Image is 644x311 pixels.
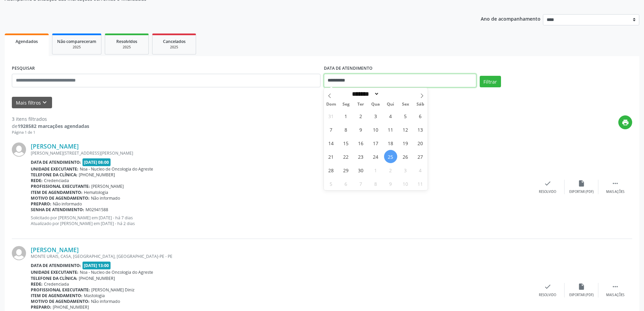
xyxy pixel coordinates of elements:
[31,304,51,310] b: Preparo:
[368,102,383,107] span: Qua
[31,281,43,287] b: Rede:
[44,281,69,287] span: Credenciada
[31,201,51,207] b: Preparo:
[31,195,90,201] b: Motivo de agendamento:
[324,63,373,74] label: DATA DE ATENDIMENTO
[384,123,397,136] span: Setembro 11, 2025
[12,130,89,135] div: Página 1 de 1
[31,269,78,275] b: Unidade executante:
[569,190,594,194] div: Exportar (PDF)
[354,150,367,163] span: Setembro 23, 2025
[414,123,427,136] span: Setembro 13, 2025
[398,102,413,107] span: Sex
[606,190,624,194] div: Mais ações
[31,275,77,281] b: Telefone da clínica:
[324,102,339,107] span: Dom
[354,136,367,150] span: Setembro 16, 2025
[539,293,556,297] div: Resolvido
[31,178,43,183] b: Rede:
[369,150,382,163] span: Setembro 24, 2025
[480,76,501,87] button: Filtrar
[12,123,89,130] div: de
[91,195,120,201] span: Não informado
[413,102,428,107] span: Sáb
[325,150,338,163] span: Setembro 21, 2025
[399,177,412,190] span: Outubro 10, 2025
[57,45,96,50] div: 2025
[53,304,89,310] span: [PHONE_NUMBER]
[384,109,397,123] span: Setembro 4, 2025
[383,102,398,107] span: Qui
[569,293,594,297] div: Exportar (PDF)
[12,115,89,123] div: 3 itens filtrados
[606,293,624,297] div: Mais ações
[612,283,619,290] i: 
[12,246,26,260] img: img
[79,172,115,178] span: [PHONE_NUMBER]
[31,159,81,165] b: Data de atendimento:
[544,283,551,290] i: check
[414,177,427,190] span: Outubro 11, 2025
[41,99,48,106] i: keyboard_arrow_down
[350,90,380,97] select: Month
[339,109,353,123] span: Setembro 1, 2025
[82,262,111,269] span: [DATE] 13:00
[339,150,353,163] span: Setembro 22, 2025
[622,119,629,126] i: print
[12,63,35,74] label: PESQUISAR
[384,163,397,177] span: Outubro 2, 2025
[31,287,90,293] b: Profissional executante:
[578,180,585,187] i: insert_drive_file
[31,298,90,304] b: Motivo de agendamento:
[339,177,353,190] span: Outubro 6, 2025
[399,150,412,163] span: Setembro 26, 2025
[353,102,368,107] span: Ter
[354,163,367,177] span: Setembro 30, 2025
[31,150,531,156] div: [PERSON_NAME][STREET_ADDRESS][PERSON_NAME]
[379,90,402,97] input: Year
[31,207,84,213] b: Senha de atendimento:
[157,45,191,50] div: 2025
[354,109,367,123] span: Setembro 2, 2025
[338,102,353,107] span: Seg
[339,163,353,177] span: Setembro 29, 2025
[399,136,412,150] span: Setembro 19, 2025
[91,298,120,304] span: Não informado
[578,283,585,290] i: insert_drive_file
[80,269,153,275] span: Noa - Nucleo de Oncologia do Agreste
[481,14,541,23] p: Ano de acompanhamento
[414,136,427,150] span: Setembro 20, 2025
[31,253,531,259] div: MONTE URAIS, CASA, [GEOGRAPHIC_DATA], [GEOGRAPHIC_DATA]-PE - PE
[369,109,382,123] span: Setembro 3, 2025
[110,45,144,50] div: 2025
[31,293,82,298] b: Item de agendamento:
[12,97,52,109] button: Mais filtroskeyboard_arrow_down
[31,166,78,172] b: Unidade executante:
[91,183,124,189] span: [PERSON_NAME]
[31,142,79,150] a: [PERSON_NAME]
[384,150,397,163] span: Setembro 25, 2025
[31,190,82,195] b: Item de agendamento:
[31,263,81,268] b: Data de atendimento:
[325,109,338,123] span: Agosto 31, 2025
[53,201,82,207] span: Não informado
[399,163,412,177] span: Outubro 3, 2025
[31,172,77,178] b: Telefone da clínica:
[86,207,108,213] span: M02941588
[414,163,427,177] span: Outubro 4, 2025
[339,123,353,136] span: Setembro 8, 2025
[18,123,89,129] strong: 1928582 marcações agendadas
[384,177,397,190] span: Outubro 9, 2025
[16,39,38,44] span: Agendados
[325,177,338,190] span: Outubro 5, 2025
[339,136,353,150] span: Setembro 15, 2025
[31,246,79,253] a: [PERSON_NAME]
[354,123,367,136] span: Setembro 9, 2025
[369,163,382,177] span: Outubro 1, 2025
[12,142,26,157] img: img
[414,109,427,123] span: Setembro 6, 2025
[325,163,338,177] span: Setembro 28, 2025
[369,123,382,136] span: Setembro 10, 2025
[414,150,427,163] span: Setembro 27, 2025
[82,158,111,166] span: [DATE] 08:00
